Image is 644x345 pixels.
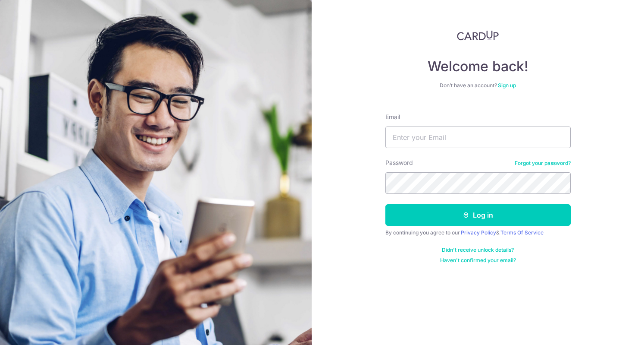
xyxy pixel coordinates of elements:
[500,229,544,236] a: Terms Of Service
[385,58,571,75] h4: Welcome back!
[515,160,571,167] a: Forgot your password?
[498,82,516,89] a: Sign up
[385,229,571,236] div: By continuing you agree to our &
[457,30,499,41] img: CardUp Logo
[385,158,413,167] label: Password
[385,204,571,226] button: Log in
[461,229,496,236] a: Privacy Policy
[385,113,400,121] label: Email
[385,127,571,148] input: Enter your Email
[385,82,571,89] div: Don’t have an account?
[442,247,514,253] a: Didn't receive unlock details?
[440,257,516,264] a: Haven't confirmed your email?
